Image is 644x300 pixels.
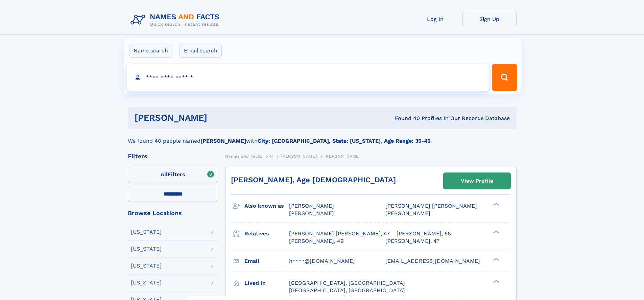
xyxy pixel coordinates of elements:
[244,228,289,239] h3: Relatives
[135,114,301,122] h1: [PERSON_NAME]
[385,203,477,209] span: [PERSON_NAME] [PERSON_NAME]
[461,173,493,189] div: View Profile
[408,11,462,27] a: Log In
[270,152,273,160] a: H
[281,152,317,160] a: [PERSON_NAME]
[325,154,361,159] span: [PERSON_NAME]
[444,173,510,189] a: View Profile
[128,129,517,145] div: We found 40 people named with .
[385,237,439,245] a: [PERSON_NAME], 47
[492,230,500,234] div: ❯
[270,154,273,159] span: H
[492,279,500,283] div: ❯
[385,258,480,264] span: [EMAIL_ADDRESS][DOMAIN_NAME]
[289,280,405,286] span: [GEOGRAPHIC_DATA], [GEOGRAPHIC_DATA]
[492,202,500,207] div: ❯
[397,230,451,237] a: [PERSON_NAME], 56
[131,263,162,269] div: [US_STATE]
[289,287,405,294] span: [GEOGRAPHIC_DATA], [GEOGRAPHIC_DATA]
[128,167,218,183] label: Filters
[131,229,162,235] div: [US_STATE]
[161,171,168,178] span: All
[244,255,289,267] h3: Email
[231,176,396,184] a: [PERSON_NAME], Age [DEMOGRAPHIC_DATA]
[128,11,225,29] img: Logo Names and Facts
[127,64,489,91] input: search input
[289,230,390,237] a: [PERSON_NAME] [PERSON_NAME], 47
[180,44,222,58] label: Email search
[128,210,218,216] div: Browse Locations
[289,210,334,216] span: [PERSON_NAME]
[301,115,510,122] div: Found 40 Profiles In Our Records Database
[492,64,517,91] button: Search Button
[289,237,344,245] a: [PERSON_NAME], 49
[492,257,500,261] div: ❯
[258,138,430,144] b: City: [GEOGRAPHIC_DATA], State: [US_STATE], Age Range: 35-45
[462,11,517,27] a: Sign Up
[244,200,289,212] h3: Also known as
[289,203,334,209] span: [PERSON_NAME]
[131,246,162,252] div: [US_STATE]
[244,277,289,289] h3: Lived in
[131,280,162,285] div: [US_STATE]
[129,44,172,58] label: Name search
[200,138,246,144] b: [PERSON_NAME]
[225,152,262,160] a: Names and Facts
[385,210,430,216] span: [PERSON_NAME]
[128,153,218,159] div: Filters
[281,154,317,159] span: [PERSON_NAME]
